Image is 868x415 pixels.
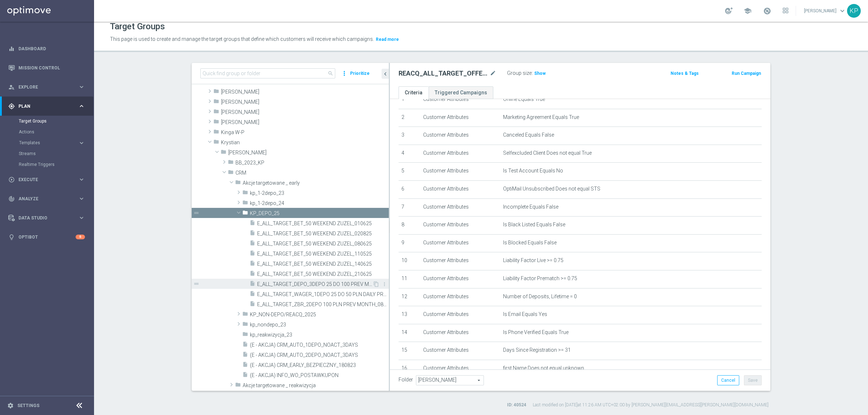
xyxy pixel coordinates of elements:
[420,198,500,217] td: Customer Attributes
[250,291,255,299] i: insert_drive_file
[250,322,389,328] span: kp_nondepo_23
[399,306,420,324] td: 13
[8,196,78,202] div: Analyze
[8,227,85,247] div: Optibot
[242,341,248,350] i: insert_drive_file
[19,127,93,137] div: Actions
[221,129,389,136] span: Kinga W-P
[382,70,389,77] i: chevron_left
[420,360,500,378] td: Customer Attributes
[420,342,500,360] td: Customer Attributes
[341,68,348,78] i: more_vert
[847,4,861,18] div: KP
[420,270,500,288] td: Customer Attributes
[19,148,93,159] div: Streams
[507,402,526,408] label: ID: 40524
[8,46,85,52] div: equalizer Dashboard
[250,342,389,348] span: (E - AKCJA) CRM_AUTO_1DEPO_NOACT_3DAYS
[375,35,400,43] button: Read more
[744,7,752,15] span: school
[744,375,762,385] button: Save
[7,402,14,409] i: settings
[18,58,85,77] a: Mission Control
[18,197,78,201] span: Analyze
[399,127,420,145] td: 3
[399,86,429,99] a: Criteria
[250,362,389,368] span: (E - AKCJA) CRM_EARLY_BEZPIECZNY_180823
[429,86,493,99] a: Triggered Campaigns
[235,382,241,390] i: folder
[382,281,387,287] i: more_vert
[399,198,420,217] td: 7
[242,210,248,218] i: folder
[243,382,389,389] span: Akcje targetowane _ reakwizycja
[503,186,600,192] span: OptiMail Unsubscribed Does not equal STS
[8,84,78,90] div: Explore
[250,281,255,289] i: insert_drive_file
[257,281,373,287] span: E_ALL_TARGET_DEPO_3DEPO 25 DO 100 PREV MONTH_080825
[250,230,255,238] i: insert_drive_file
[503,114,579,120] span: Marketing Agreement Equals True
[399,69,488,78] h2: REACQ_ALL_TARGET_OFFER_POWROT LIG_150825
[242,311,248,319] i: folder
[8,215,78,221] div: Data Studio
[213,129,219,137] i: folder
[503,275,577,282] span: Liability Factor Prematch >= 0.75
[803,5,847,16] a: [PERSON_NAME]keyboard_arrow_down
[250,210,389,217] span: KP_DEPO_25
[213,139,219,147] i: folder
[19,141,78,145] div: Templates
[382,69,389,79] button: chevron_left
[257,271,389,277] span: E_ALL_TARGET_BET_50 WEEKEND ZUZEL_210625
[399,288,420,306] td: 12
[78,140,85,146] i: keyboard_arrow_right
[420,217,500,235] td: Customer Attributes
[8,103,85,109] div: gps_fixed Plan keyboard_arrow_right
[8,196,15,202] i: track_changes
[8,177,85,183] button: play_circle_outline Execute keyboard_arrow_right
[503,257,563,264] span: Liability Factor Live >= 0.75
[250,352,389,358] span: (E - AKCJA) CRM_AUTO_2DEPO_NOACT_3DAYS
[257,261,389,267] span: E_ALL_TARGET_BET_50 WEEKEND ZUZEL_140625
[420,145,500,163] td: Customer Attributes
[838,7,846,15] span: keyboard_arrow_down
[399,180,420,198] td: 6
[532,70,533,76] label: :
[19,116,93,127] div: Target Groups
[257,291,389,298] span: E_ALL_TARGET_WAGER_1DEPO 25 DO 50 PLN DAILY PREV MONTH_080825
[8,234,85,240] div: lightbulb Optibot 6
[8,84,85,90] div: person_search Explore keyboard_arrow_right
[221,149,226,157] i: folder
[250,260,255,269] i: insert_drive_file
[533,402,769,408] label: Last modified on [DATE] at 11:26 AM UTC+02:00 by [PERSON_NAME][EMAIL_ADDRESS][PERSON_NAME][DOMAIN...
[503,347,571,353] span: Days Since Registration >= 31
[200,68,335,78] input: Quick find group or folder
[503,132,554,138] span: Canceled Equals False
[78,176,85,183] i: keyboard_arrow_right
[257,301,389,308] span: E_ALL_TARGET_ZBR_2DEPO 100 PLN PREV MONTH_080825
[18,177,78,182] span: Execute
[507,70,532,76] label: Group size
[228,159,234,167] i: folder
[19,129,75,135] a: Actions
[8,65,85,71] button: Mission Control
[399,270,420,288] td: 11
[18,104,78,108] span: Plan
[18,227,76,247] a: Optibot
[8,234,15,240] i: lightbulb
[221,109,389,115] span: Kamil R.
[399,145,420,163] td: 4
[213,88,219,97] i: folder
[19,140,85,146] button: Templates keyboard_arrow_right
[420,163,500,181] td: Customer Attributes
[19,159,93,170] div: Realtime Triggers
[399,234,420,252] td: 9
[78,195,85,202] i: keyboard_arrow_right
[213,119,219,127] i: folder
[8,46,15,52] i: equalizer
[228,169,234,177] i: folder
[257,251,389,257] span: E_ALL_TARGET_BET_50 WEEKEND ZUZEL_110525
[18,85,78,89] span: Explore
